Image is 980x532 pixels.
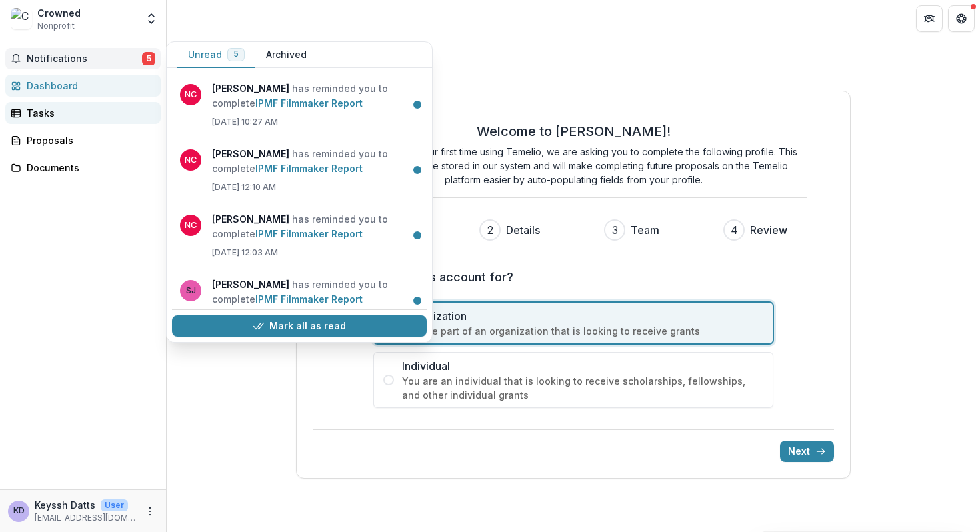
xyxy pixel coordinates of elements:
[27,133,150,147] div: Proposals
[27,161,150,175] div: Documents
[373,268,765,286] label: Who is this account for?
[5,48,161,69] button: Notifications5
[916,5,943,32] button: Partners
[11,8,32,29] img: Crowned
[506,222,540,238] h3: Details
[612,222,618,238] div: 3
[101,499,128,511] p: User
[340,145,807,187] p: Because this is your first time using Temelio, we are asking you to complete the following profil...
[402,308,763,324] span: Organization
[731,222,738,238] div: 4
[27,79,150,93] div: Dashboard
[5,75,161,97] a: Dashboard
[177,42,255,68] button: Unread
[13,507,25,515] div: Keyssh Datts
[142,5,161,32] button: Open entity switcher
[359,219,787,241] div: Progress
[750,222,787,238] h3: Review
[172,315,427,337] button: Mark all as read
[402,374,763,402] span: You are an individual that is looking to receive scholarships, fellowships, and other individual ...
[37,20,75,32] span: Nonprofit
[780,441,834,462] button: Next
[27,106,150,120] div: Tasks
[631,222,659,238] h3: Team
[255,97,363,109] a: IPMF Filmmaker Report
[402,358,763,374] span: Individual
[212,277,419,307] p: has reminded you to complete
[5,102,161,124] a: Tasks
[35,498,95,512] p: Keyssh Datts
[142,503,158,519] button: More
[255,228,363,239] a: IPMF Filmmaker Report
[27,53,142,65] span: Notifications
[35,512,137,524] p: [EMAIL_ADDRESS][DOMAIN_NAME]
[487,222,493,238] div: 2
[948,5,975,32] button: Get Help
[255,293,363,305] a: IPMF Filmmaker Report
[5,129,161,151] a: Proposals
[233,49,239,59] span: 5
[255,163,363,174] a: IPMF Filmmaker Report
[212,147,419,176] p: has reminded you to complete
[212,81,419,111] p: has reminded you to complete
[212,212,419,241] p: has reminded you to complete
[142,52,155,65] span: 5
[402,324,763,338] span: You are part of an organization that is looking to receive grants
[477,123,671,139] h2: Welcome to [PERSON_NAME]!
[255,42,317,68] button: Archived
[37,6,81,20] div: Crowned
[5,157,161,179] a: Documents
